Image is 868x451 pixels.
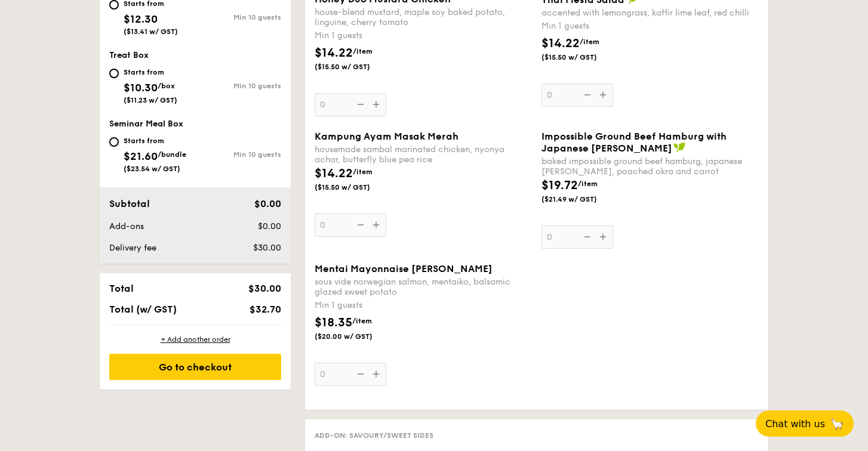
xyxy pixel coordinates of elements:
img: icon-vegan.f8ff3823.svg [673,142,685,153]
div: accented with lemongrass, kaffir lime leaf, red chilli [541,8,759,18]
span: ($23.54 w/ GST) [124,165,180,173]
span: ($15.50 w/ GST) [541,52,623,62]
span: $14.22 [315,166,353,181]
div: sous vide norwegian salmon, mentaiko, balsamic glazed sweet potato [315,277,532,297]
span: /item [578,180,598,188]
span: Total [109,283,134,294]
div: baked impossible ground beef hamburg, japanese [PERSON_NAME], poached okra and carrot [541,156,759,177]
span: 🦙 [830,417,844,431]
span: ($15.50 w/ GST) [315,183,396,192]
span: ($15.50 w/ GST) [315,62,396,72]
span: ($21.49 w/ GST) [541,194,623,204]
span: /bundle [158,150,186,159]
span: ($20.00 w/ GST) [315,332,396,341]
span: $10.30 [124,81,158,94]
span: Treat Box [109,50,149,60]
button: Chat with us🦙 [756,410,854,437]
span: /box [158,82,175,90]
span: Total (w/ GST) [109,304,177,315]
span: Add-on: Savoury/Sweet Sides [315,431,433,440]
span: $0.00 [258,221,281,231]
span: Mentai Mayonnaise [PERSON_NAME] [315,263,493,274]
span: $12.30 [124,13,158,26]
span: Impossible Ground Beef Hamburg with Japanese [PERSON_NAME] [541,131,727,154]
span: Subtotal [109,198,150,209]
span: Delivery fee [109,243,156,253]
input: Starts from$10.30/box($11.23 w/ GST)Min 10 guests [109,69,119,78]
div: Min 1 guests [315,30,532,42]
div: Min 1 guests [315,299,532,311]
span: $32.70 [250,304,281,315]
span: /item [580,38,599,46]
span: $21.60 [124,150,158,163]
span: Chat with us [765,418,825,430]
input: Starts from$21.60/bundle($23.54 w/ GST)Min 10 guests [109,137,119,147]
span: /item [352,317,372,325]
div: house-blend mustard, maple soy baked potato, linguine, cherry tomato [315,7,532,27]
div: Min 10 guests [195,82,281,90]
div: Min 10 guests [195,13,281,21]
span: $18.35 [315,316,352,330]
span: $14.22 [541,36,580,51]
span: Add-ons [109,221,144,231]
span: ($11.23 w/ GST) [124,96,177,104]
span: $14.22 [315,46,353,60]
div: Starts from [124,67,177,77]
div: housemade sambal marinated chicken, nyonya achar, butterfly blue pea rice [315,144,532,165]
span: $19.72 [541,178,578,193]
span: ($13.41 w/ GST) [124,27,178,36]
span: $30.00 [253,243,281,253]
span: /item [353,47,373,55]
span: /item [353,168,373,176]
span: Kampung Ayam Masak Merah [315,131,458,142]
span: Seminar Meal Box [109,119,183,129]
div: Go to checkout [109,354,281,380]
span: $30.00 [248,283,281,294]
div: Starts from [124,136,186,146]
div: Min 10 guests [195,150,281,159]
div: + Add another order [109,335,281,344]
div: Min 1 guests [541,20,759,32]
span: $0.00 [254,198,281,209]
